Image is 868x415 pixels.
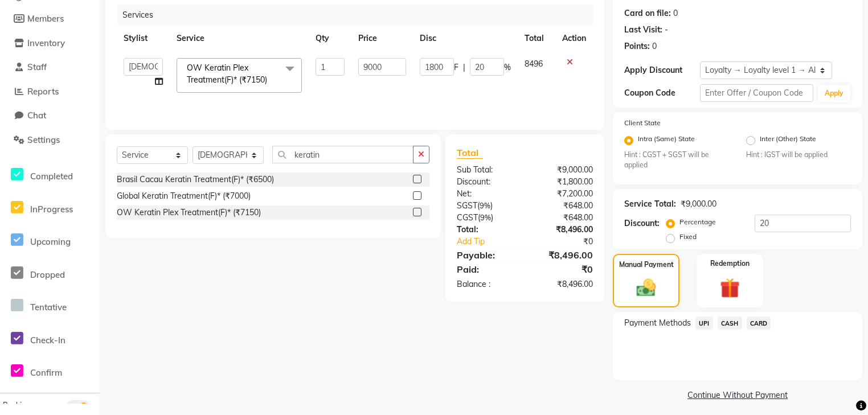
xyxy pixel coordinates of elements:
div: Points: [624,40,650,52]
th: Total [518,26,555,51]
span: Settings [27,134,60,145]
img: _cash.svg [630,277,662,299]
span: Confirm [30,367,62,378]
th: Disc [413,26,518,51]
div: Services [118,5,601,26]
a: Continue Without Payment [615,389,860,401]
div: Total: [448,224,525,236]
span: % [504,61,511,73]
div: ₹8,496.00 [525,278,601,290]
span: Check-In [30,335,65,346]
div: ₹0 [538,236,601,248]
div: Paid: [448,262,525,276]
div: ₹648.00 [525,200,601,212]
a: x [267,75,272,85]
div: Card on file: [624,7,671,19]
div: Apply Discount [624,64,700,76]
span: Bookings [3,400,34,409]
div: Balance : [448,278,525,290]
input: Enter Offer / Coupon Code [700,84,813,102]
span: Dropped [30,269,65,280]
div: Service Total: [624,198,676,210]
span: | [463,61,465,73]
span: Payment Methods [624,317,691,329]
div: ₹648.00 [525,212,601,224]
div: Payable: [448,248,525,262]
span: Members [27,13,64,24]
div: 0 [673,7,678,19]
span: 9% [480,201,490,210]
div: Brasil Cacau Keratin Treatment(F)* (₹6500) [117,174,274,186]
div: Global Keratin Treatment(F)* (₹7000) [117,190,251,202]
span: Inventory [27,38,65,48]
a: Settings [3,134,97,147]
label: Inter (Other) State [760,134,816,147]
a: Inventory [3,37,97,50]
span: Completed [30,171,73,182]
div: ₹8,496.00 [525,248,601,262]
button: Apply [818,85,850,102]
label: Percentage [679,217,716,227]
a: Staff [3,61,97,74]
label: Client State [624,118,661,128]
div: Sub Total: [448,164,525,176]
a: Reports [3,85,97,98]
label: Fixed [679,232,697,242]
div: ₹9,000.00 [681,198,716,210]
span: Total [457,147,483,159]
span: Staff [27,61,47,72]
span: SGST [457,200,477,211]
th: Qty [309,26,351,51]
th: Action [555,26,593,51]
span: CARD [747,317,771,330]
label: Intra (Same) State [638,134,695,147]
div: ( ) [448,200,525,212]
th: Stylist [117,26,170,51]
span: InProgress [30,204,73,215]
div: ₹7,200.00 [525,188,601,200]
a: Members [3,13,97,26]
span: UPI [695,317,713,330]
span: Chat [27,110,46,121]
label: Manual Payment [619,260,674,270]
div: ₹1,800.00 [525,176,601,188]
a: Add Tip [448,236,538,248]
span: Tentative [30,302,67,313]
div: - [665,24,668,36]
th: Price [351,26,412,51]
span: F [454,61,458,73]
div: Last Visit: [624,24,662,36]
input: Search or Scan [272,146,413,163]
small: Hint : CGST + SGST will be applied [624,150,729,171]
div: Net: [448,188,525,200]
span: CGST [457,212,478,223]
span: Upcoming [30,236,71,247]
div: ₹8,496.00 [525,224,601,236]
div: OW Keratin Plex Treatment(F)* (₹7150) [117,207,261,219]
img: _gift.svg [714,276,747,301]
span: 8496 [525,59,543,69]
div: ₹0 [525,262,601,276]
div: Discount: [624,217,660,229]
div: ( ) [448,212,525,224]
a: Chat [3,109,97,122]
span: OW Keratin Plex Treatment(F)* (₹7150) [187,63,267,85]
label: Redemption [710,258,750,269]
span: CASH [718,317,742,330]
div: ₹9,000.00 [525,164,601,176]
th: Service [170,26,309,51]
div: Coupon Code [624,87,700,99]
small: Hint : IGST will be applied [746,150,851,160]
div: 0 [652,40,657,52]
span: 9% [480,213,491,222]
span: Reports [27,86,59,97]
div: Discount: [448,176,525,188]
